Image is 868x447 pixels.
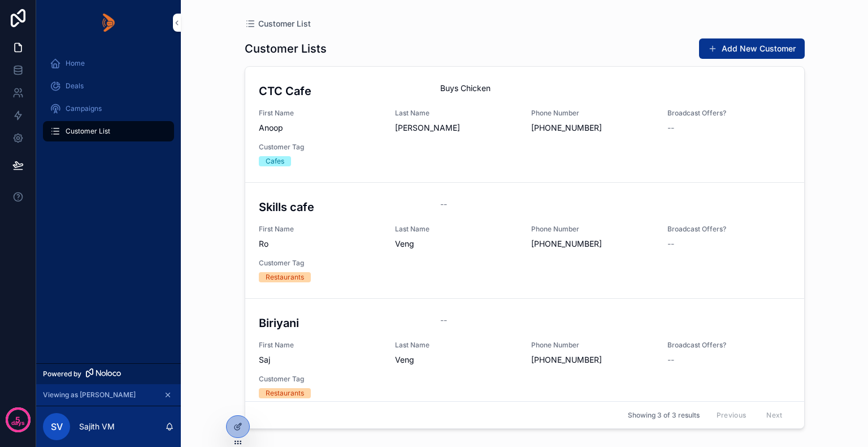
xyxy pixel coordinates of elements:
span: Broadcast Offers? [667,109,790,118]
button: Add New Customer [699,38,805,59]
span: Customer List [66,127,110,136]
span: Last Name [395,109,518,118]
div: scrollable content [36,45,181,156]
span: Deals [66,81,84,91]
span: Customer Tag [259,375,381,384]
a: Biriyani--First NameSajLast NameVengPhone Number[PHONE_NUMBER]Broadcast Offers?--Customer TagRest... [245,299,804,415]
span: [PHONE_NUMBER] [531,122,654,134]
a: CTC CafeBuys ChickenFirst NameAnoopLast Name[PERSON_NAME]Phone Number[PHONE_NUMBER]Broadcast Offe... [245,67,804,183]
span: Phone Number [531,225,654,234]
span: SV [51,420,63,433]
span: Showing 3 of 3 results [628,411,700,420]
span: Phone Number [531,341,654,350]
h3: Biriyani [259,315,427,332]
span: Campaigns [66,104,102,113]
a: Deals [43,76,174,96]
a: Powered by [36,363,181,384]
div: Restaurants [266,272,304,282]
span: -- [667,238,674,250]
span: Powered by [43,369,81,379]
a: Campaigns [43,98,174,119]
span: Anoop [259,122,381,134]
span: -- [667,354,674,366]
span: First Name [259,109,381,118]
span: First Name [259,225,381,234]
span: [PHONE_NUMBER] [531,238,654,250]
span: Last Name [395,225,518,234]
span: Phone Number [531,109,654,118]
img: App logo [102,14,115,32]
span: -- [440,315,447,326]
span: Home [66,59,85,68]
span: Broadcast Offers? [667,225,790,234]
div: Restaurants [266,388,304,398]
span: Viewing as [PERSON_NAME] [43,390,136,399]
span: -- [667,122,674,134]
span: Customer Tag [259,143,381,152]
span: Ro [259,238,381,250]
p: days [11,419,25,428]
span: Broadcast Offers? [667,341,790,350]
p: 5 [15,414,20,425]
a: Customer List [43,121,174,141]
h3: Skills cafe [259,199,427,216]
span: Buys Chicken [440,83,700,94]
span: Veng [395,238,518,250]
span: First Name [259,341,381,350]
p: Sajith VM [79,421,115,432]
span: Customer Tag [259,259,381,268]
h3: CTC Cafe [259,83,427,100]
span: Customer List [258,18,311,29]
a: Home [43,53,174,74]
span: [PHONE_NUMBER] [531,354,654,366]
span: Veng [395,354,518,366]
div: Cafes [266,156,284,166]
h1: Customer Lists [245,41,327,57]
a: Skills cafe--First NameRoLast NameVengPhone Number[PHONE_NUMBER]Broadcast Offers?--Customer TagRe... [245,183,804,299]
span: Last Name [395,341,518,350]
span: -- [440,199,447,210]
span: [PERSON_NAME] [395,122,518,134]
a: Customer List [245,18,311,29]
span: Saj [259,354,381,366]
